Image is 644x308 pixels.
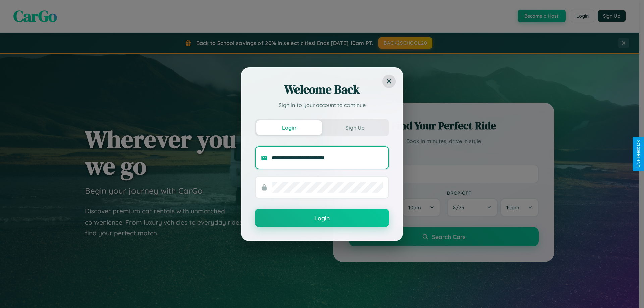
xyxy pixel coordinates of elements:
[255,209,389,227] button: Login
[255,81,389,98] h2: Welcome Back
[256,120,322,135] button: Login
[322,120,388,135] button: Sign Up
[636,140,641,168] div: Give Feedback
[255,101,389,109] p: Sign in to your account to continue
